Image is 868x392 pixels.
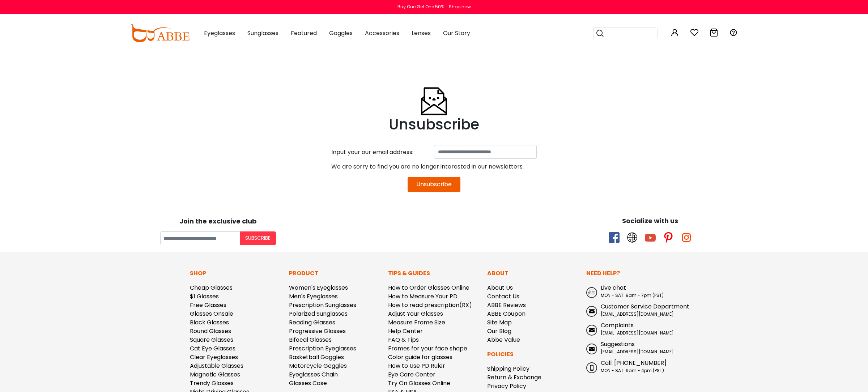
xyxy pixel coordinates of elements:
a: Privacy Policy [487,382,526,390]
a: How to Measure Your PD [388,292,458,301]
div: Join the exclusive club [5,215,430,226]
p: Tips & Guides [388,269,480,278]
a: How to read prescription(RX) [388,301,472,309]
a: Magnetic Glasses [190,370,240,379]
a: Adjust Your Glasses [388,310,443,318]
a: Prescription Sunglasses [289,301,356,309]
a: Site Map [487,318,512,327]
a: About Us [487,284,513,292]
a: Men's Eyeglasses [289,292,338,301]
span: youtube [645,232,656,243]
span: Our Story [443,29,470,37]
a: ABBE Reviews [487,301,526,309]
span: pinterest [663,232,674,243]
a: Complaints [EMAIL_ADDRESS][DOMAIN_NAME] [586,321,678,336]
a: Basketball Goggles [289,353,344,361]
a: Trendy Glasses [190,379,234,387]
a: How to Use PD Ruler [388,362,445,370]
p: Need Help? [586,269,678,278]
a: Our Blog [487,327,511,335]
a: Try On Glasses Online [388,379,450,387]
a: Square Glasses [190,336,233,344]
span: Lenses [412,29,431,37]
a: ABBE Coupon [487,310,526,318]
span: [EMAIL_ADDRESS][DOMAIN_NAME] [601,330,674,336]
div: Socialize with us [438,216,863,226]
span: Sunglasses [247,29,278,37]
a: Customer Service Department [EMAIL_ADDRESS][DOMAIN_NAME] [586,302,678,318]
a: Color guide for glasses [388,353,452,361]
span: Suggestions [601,340,635,348]
a: Return & Exchange [487,373,541,382]
p: Product [289,269,381,278]
img: Unsubscribe [420,69,448,116]
span: Customer Service Department [601,302,689,311]
a: Abbe Value [487,336,520,344]
button: Subscribe [240,231,276,245]
button: Unsubscribe [408,177,460,192]
a: Eyeglasses Chain [289,370,338,379]
p: About [487,269,579,278]
a: Shipping Policy [487,365,529,373]
a: Frames for your face shape [388,344,467,353]
span: MON - SAT: 9am - 7pm (PST) [601,292,664,298]
a: Call: [PHONE_NUMBER] MON - SAT: 9am - 4pm (PST) [586,359,678,374]
a: Contact Us [487,292,519,301]
a: Cheap Glasses [190,284,233,292]
a: Clear Eyeglasses [190,353,238,361]
span: MON - SAT: 9am - 4pm (PST) [601,367,664,374]
a: Prescription Eyeglasses [289,344,356,353]
div: Shop now [449,4,471,10]
span: twitter [627,232,638,243]
span: facebook [609,232,620,243]
span: [EMAIL_ADDRESS][DOMAIN_NAME] [601,311,674,317]
a: Help Center [388,327,423,335]
span: Accessories [365,29,399,37]
p: Policies [487,350,579,359]
a: Progressive Glasses [289,327,346,335]
div: Buy One Get One 50% [397,4,444,10]
a: Eye Care Center [388,370,435,379]
a: Bifocal Glasses [289,336,332,344]
div: We are sorry to find you are no longer interested in our newsletters. [331,159,537,174]
a: Round Glasses [190,327,231,335]
input: Your email [160,231,240,245]
a: FAQ & Tips [388,336,419,344]
p: Shop [190,269,282,278]
span: Featured [291,29,317,37]
span: instagram [681,232,692,243]
a: How to Order Glasses Online [388,284,469,292]
a: Cat Eye Glasses [190,344,235,353]
span: [EMAIL_ADDRESS][DOMAIN_NAME] [601,349,674,355]
a: Adjustable Glasses [190,362,243,370]
a: Live chat MON - SAT: 9am - 7pm (PST) [586,284,678,299]
a: Suggestions [EMAIL_ADDRESS][DOMAIN_NAME] [586,340,678,355]
a: Measure Frame Size [388,318,445,327]
a: Women's Eyeglasses [289,284,348,292]
a: Shop now [445,4,471,10]
a: Black Glasses [190,318,229,327]
a: Reading Glasses [289,318,335,327]
span: Call: [PHONE_NUMBER] [601,359,667,367]
h1: Unsubscribe [331,116,537,133]
span: Complaints [601,321,634,329]
div: Input your our email address: [328,145,434,159]
a: $1 Glasses [190,292,219,301]
a: Glasses Onsale [190,310,233,318]
a: Glasses Case [289,379,327,387]
img: abbeglasses.com [130,24,190,42]
span: Live chat [601,284,626,292]
span: Eyeglasses [204,29,235,37]
a: Motorcycle Goggles [289,362,347,370]
span: Goggles [329,29,353,37]
a: Polarized Sunglasses [289,310,348,318]
a: Free Glasses [190,301,226,309]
